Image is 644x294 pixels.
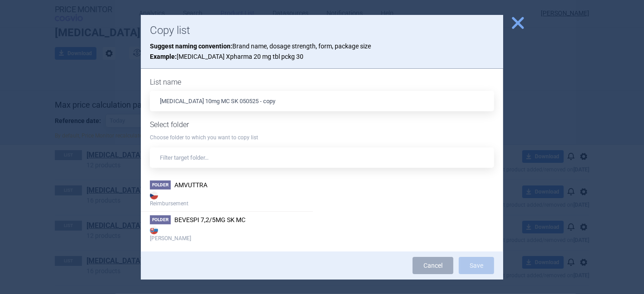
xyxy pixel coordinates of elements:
span: BEVESPI 7,2/5MG SK MC [174,216,245,223]
span: Folder [150,215,171,224]
h1: Copy list [150,24,494,37]
h1: List name [150,78,494,86]
h1: Select folder [150,120,494,129]
button: Save [459,257,494,274]
a: Cancel [413,257,453,274]
p: Choose folder to which you want to copy list [150,134,494,142]
strong: Example: [150,53,177,60]
img: CZ [150,191,158,199]
input: List name [150,91,494,111]
strong: Suggest naming convention: [150,43,232,50]
span: AMVUTTRA [174,181,207,189]
p: Brand name, dosage strength, form, package size [MEDICAL_DATA] Xpharma 20 mg tbl pckg 30 [150,41,494,62]
img: SK [150,226,158,234]
strong: Reimbursement [150,190,304,208]
input: Filter target folder… [150,147,494,168]
strong: [PERSON_NAME] [150,224,304,242]
span: Folder [150,180,171,190]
